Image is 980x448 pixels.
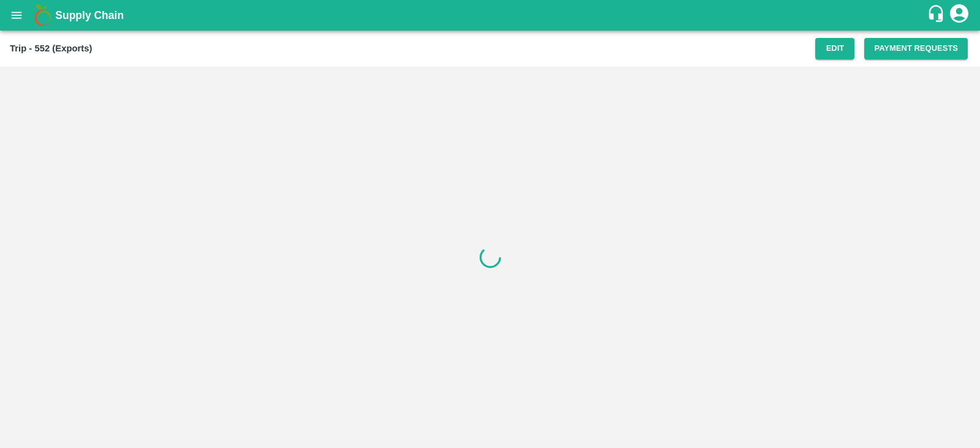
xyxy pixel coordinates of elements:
button: Edit [815,38,854,59]
img: logo [31,3,55,28]
div: account of current user [948,2,970,28]
button: open drawer [2,1,31,29]
div: customer-support [927,4,948,26]
b: Trip - 552 (Exports) [10,43,92,53]
a: Supply Chain [55,7,927,24]
b: Supply Chain [55,9,124,21]
button: Payment Requests [864,38,968,59]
